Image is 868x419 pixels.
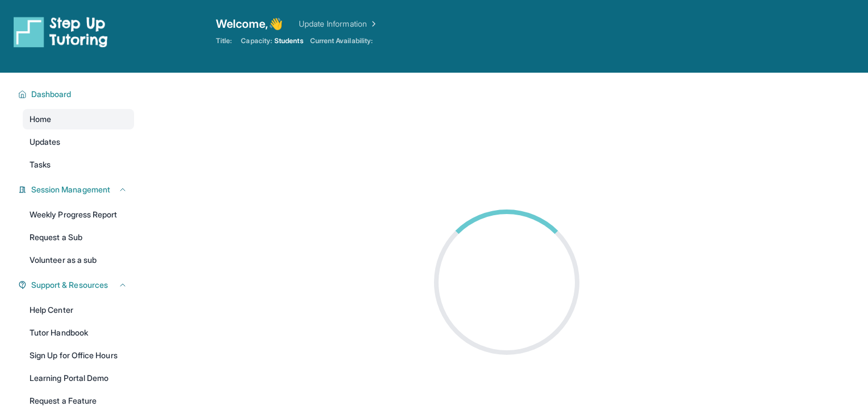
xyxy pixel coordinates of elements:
img: logo [14,16,108,48]
span: Capacity: [241,36,272,45]
a: Update Information [299,18,378,30]
span: Tasks [30,159,51,170]
img: Chevron Right [367,18,378,30]
button: Session Management [27,184,127,195]
a: Help Center [23,300,134,320]
a: Tasks [23,154,134,175]
span: Students [274,36,303,45]
a: Sign Up for Office Hours [23,345,134,366]
a: Home [23,109,134,129]
a: Request a Sub [23,227,134,248]
a: Learning Portal Demo [23,368,134,388]
span: Support & Resources [31,279,108,291]
a: Weekly Progress Report [23,204,134,225]
button: Dashboard [27,89,127,100]
span: Dashboard [31,89,72,100]
a: Tutor Handbook [23,322,134,343]
span: Welcome, 👋 [216,16,283,32]
span: Title: [216,36,232,45]
span: Session Management [31,184,110,195]
span: Current Availability: [310,36,373,45]
a: Request a Feature [23,391,134,411]
button: Support & Resources [27,279,127,291]
span: Updates [30,136,61,148]
a: Updates [23,132,134,152]
span: Home [30,114,51,125]
a: Volunteer as a sub [23,250,134,270]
